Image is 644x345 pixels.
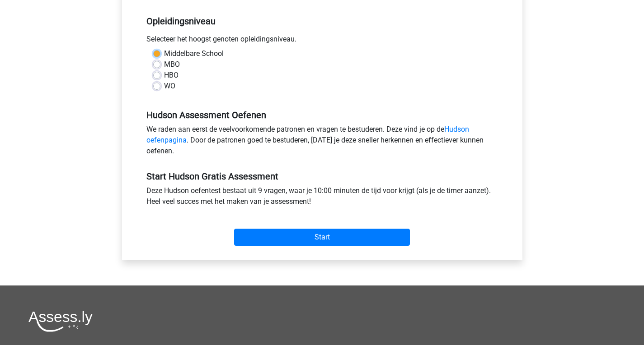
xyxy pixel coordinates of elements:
div: Deze Hudson oefentest bestaat uit 9 vragen, waar je 10:00 minuten de tijd voor krijgt (als je de ... [140,185,505,211]
div: We raden aan eerst de veelvoorkomende patronen en vragen te bestuderen. Deze vind je op de . Door... [140,124,505,160]
label: MBO [164,59,180,70]
label: HBO [164,70,179,81]
h5: Hudson Assessment Oefenen [146,110,498,120]
h5: Opleidingsniveau [146,12,498,30]
label: WO [164,81,175,92]
img: Assessly logo [28,311,93,332]
label: Middelbare School [164,48,224,59]
input: Start [234,229,410,246]
div: Selecteer het hoogst genoten opleidingsniveau. [140,34,505,48]
h5: Start Hudson Gratis Assessment [146,171,498,182]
